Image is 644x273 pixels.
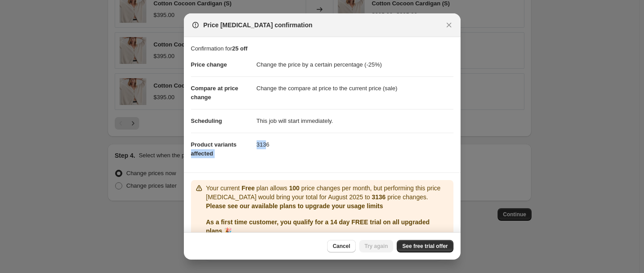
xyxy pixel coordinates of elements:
[191,44,453,53] p: Confirmation for
[372,193,386,201] b: 3136
[241,185,255,192] b: Free
[257,109,453,133] dd: This job will start immediately.
[397,240,453,252] a: See free trial offer
[257,76,453,100] dd: Change the compare at price to the current price (sale)
[191,61,227,68] span: Price change
[289,185,299,192] b: 100
[257,133,453,156] dd: 3136
[206,202,450,210] p: Please see our available plans to upgrade your usage limits
[232,45,248,52] b: 25 off
[206,218,430,235] b: As a first time customer, you qualify for a 14 day FREE trial on all upgraded plans 🎉
[332,243,350,250] span: Cancel
[443,19,455,31] button: Close
[191,85,238,101] span: Compare at price change
[402,243,448,250] span: See free trial offer
[206,184,450,202] p: Your current plan allows price changes per month, but performing this price [MEDICAL_DATA] would ...
[257,53,453,76] dd: Change the price by a certain percentage (-25%)
[204,21,313,29] span: Price [MEDICAL_DATA] confirmation
[191,118,222,124] span: Scheduling
[327,240,355,252] button: Cancel
[191,141,237,157] span: Product variants affected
